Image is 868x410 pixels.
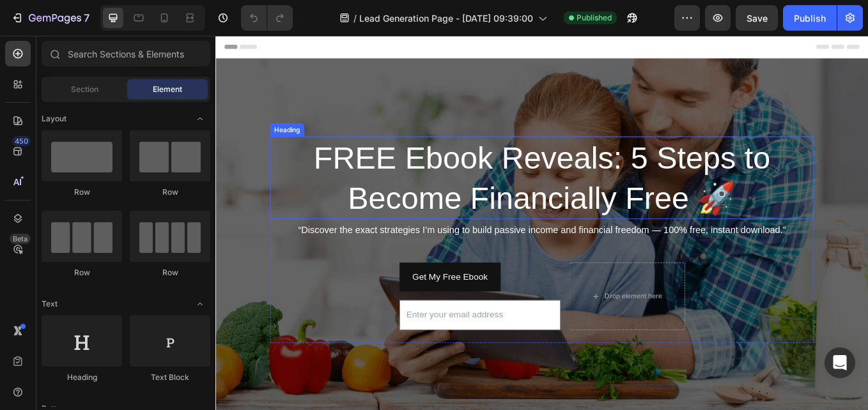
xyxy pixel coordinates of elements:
span: Toggle open [190,109,210,129]
div: Text Block [130,372,210,383]
div: Open Intercom Messenger [825,347,855,378]
div: Row [42,267,122,278]
span: Save [747,13,768,24]
input: Enter your email address [216,310,406,345]
span: Toggle open [190,294,210,314]
span: Element [153,84,182,95]
span: / [353,11,357,25]
p: 7 [84,10,89,26]
div: Row [130,267,210,278]
button: Save [736,5,778,31]
div: Publish [794,11,826,25]
span: Section [71,84,98,95]
div: Get My Free Ebook [231,274,320,292]
div: Row [42,186,122,198]
div: Row [130,186,210,198]
div: Undo/Redo [241,5,293,31]
div: 450 [12,136,31,146]
p: “Discover the exact strategies I’m using to build passive income and financial freedom — 100% fre... [65,222,702,236]
div: Drop element here [457,301,525,311]
span: Lead Generation Page - [DATE] 09:39:00 [359,11,533,25]
iframe: Design area [215,36,868,410]
div: Beta [10,234,31,244]
div: Heading [42,372,122,383]
button: Publish [783,5,837,31]
button: 7 [5,5,95,31]
h2: FREE Ebook Reveals: 5 Steps to Become Financially Free 🚀 [64,118,703,215]
span: Layout [42,113,66,125]
input: Search Sections & Elements [42,41,210,66]
div: Heading [66,105,102,116]
span: Published [577,12,612,24]
button: Get My Free Ebook [216,266,336,300]
span: Text [42,298,58,310]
